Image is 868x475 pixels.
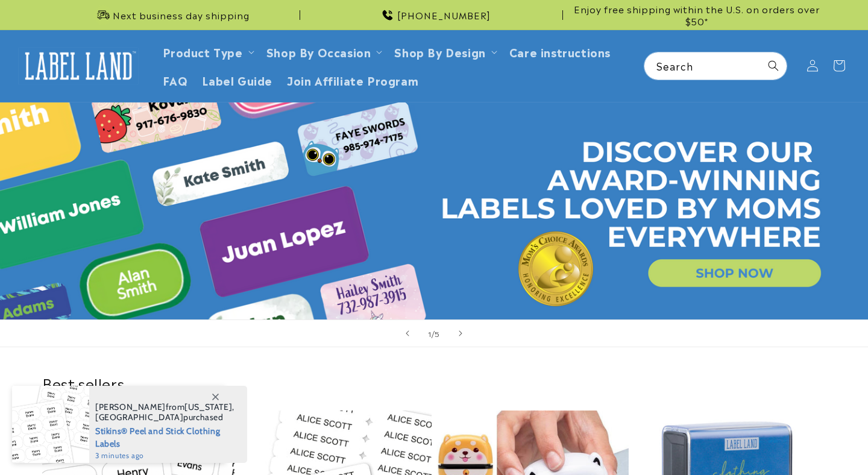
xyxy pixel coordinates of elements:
[447,320,474,347] button: Next slide
[568,3,826,27] span: Enjoy free shipping within the U.S. on orders over $50*
[18,47,139,84] img: Label Land
[95,402,234,423] span: from , purchased
[42,374,826,392] h2: Best sellers
[95,412,183,423] span: [GEOGRAPHIC_DATA]
[163,43,243,60] a: Product Type
[287,73,418,87] span: Join Affiliate Program
[394,320,421,347] button: Previous slide
[509,45,611,58] span: Care instructions
[435,327,440,339] span: 5
[95,401,166,412] span: [PERSON_NAME]
[156,66,195,94] a: FAQ
[760,52,787,79] button: Search
[502,37,618,66] a: Care instructions
[428,327,432,339] span: 1
[184,401,232,412] span: [US_STATE]
[14,43,143,89] a: Label Land
[432,327,435,339] span: /
[266,45,371,58] span: Shop By Occasion
[397,9,491,21] span: [PHONE_NUMBER]
[394,43,485,60] a: Shop By Design
[202,73,272,87] span: Label Guide
[280,66,426,94] a: Join Affiliate Program
[113,9,250,21] span: Next business day shipping
[387,37,502,66] summary: Shop By Design
[195,66,280,94] a: Label Guide
[259,37,388,66] summary: Shop By Occasion
[156,37,259,66] summary: Product Type
[163,73,188,87] span: FAQ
